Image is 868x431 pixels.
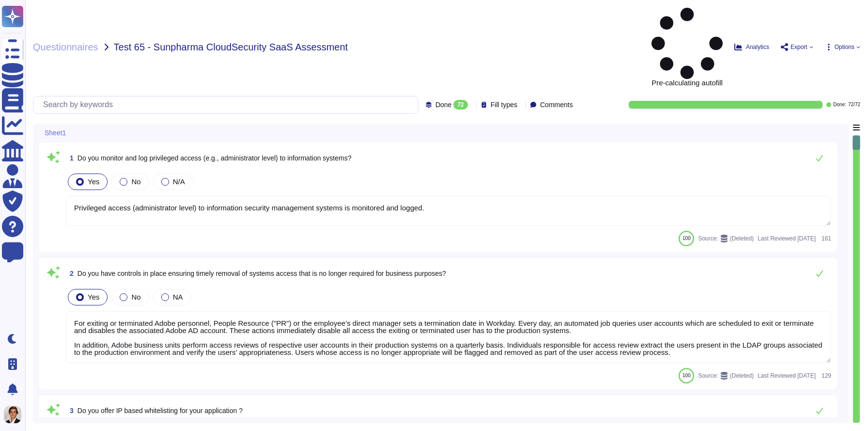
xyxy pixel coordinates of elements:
[698,235,754,242] span: Source:
[131,177,140,186] span: No
[45,129,66,136] span: Sheet1
[820,236,831,241] span: 161
[730,236,754,241] span: (Deleted)
[66,270,74,277] span: 2
[33,42,98,52] span: Questionnaires
[88,177,99,186] span: Yes
[77,407,243,415] span: Do you offer IP based whitelisting for your application ?
[746,44,769,50] span: Analytics
[758,236,816,241] span: Last Reviewed [DATE]
[77,270,446,277] span: Do you have controls in place ensuring timely removal of systems access that is no longer require...
[38,96,418,113] input: Search by keywords
[790,44,807,50] span: Export
[77,154,352,162] span: Do you monitor and log privileged access (e.g., administrator level) to information systems?
[66,407,74,414] span: 3
[682,373,691,378] span: 100
[66,155,74,161] span: 1
[4,406,21,423] img: user
[2,404,28,425] button: user
[435,101,451,108] span: Done
[848,102,860,107] span: 72 / 72
[698,372,754,380] span: Source:
[88,293,99,301] span: Yes
[114,42,348,52] span: Test 65 - Sunpharma CloudSecurity SaaS Assessment
[682,236,691,241] span: 100
[758,373,816,379] span: Last Reviewed [DATE]
[540,101,573,108] span: Comments
[453,100,467,110] div: 72
[651,8,723,86] span: Pre-calculating autofill
[734,43,769,51] button: Analytics
[835,44,854,50] span: Options
[173,177,185,186] span: N/A
[131,293,140,301] span: No
[833,102,846,107] span: Done:
[820,373,831,379] span: 129
[173,293,183,301] span: NA
[491,101,517,108] span: Fill types
[730,373,754,379] span: (Deleted)
[66,196,831,226] textarea: Privileged access (administrator level) to information security management systems is monitored a...
[66,311,831,363] textarea: For exiting or terminated Adobe personnel, People Resource ("PR") or the employee’s direct manage...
